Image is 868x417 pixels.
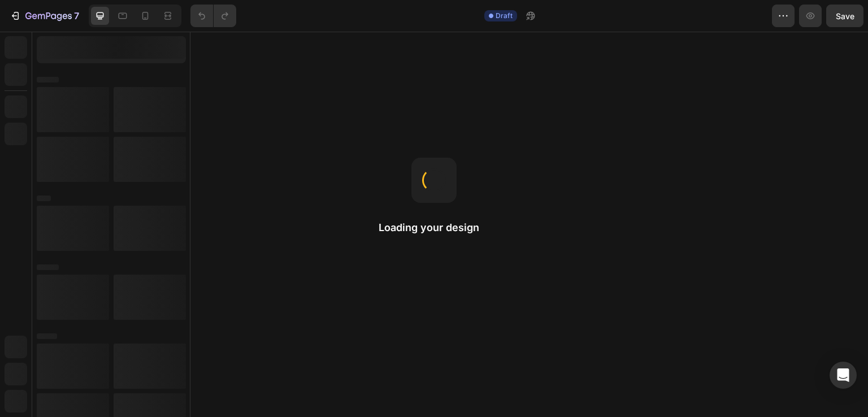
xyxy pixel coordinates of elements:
div: Open Intercom Messenger [830,362,857,389]
p: 7 [74,9,79,23]
button: Save [826,5,863,27]
span: Draft [496,11,513,21]
button: 7 [5,5,84,27]
h2: Loading your design [379,221,489,234]
span: Save [836,11,854,21]
div: Undo/Redo [190,5,236,27]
